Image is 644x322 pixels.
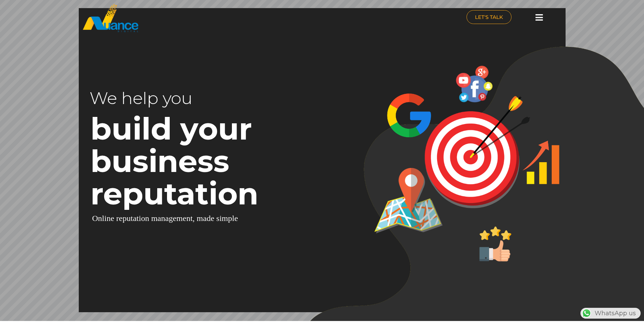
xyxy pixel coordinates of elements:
div: e [119,214,123,223]
span: LET'S TALK [475,15,503,20]
div: n [106,214,111,223]
div: n [186,214,190,223]
a: nuance-qatar_logo [82,3,319,33]
div: t [131,214,133,223]
div: e [111,214,114,223]
div: a [133,214,137,223]
div: i [104,214,107,223]
div: n [98,214,102,223]
div: a [165,214,169,223]
div: p [123,214,127,223]
div: m [151,214,158,223]
div: o [141,214,145,223]
div: WhatsApp us [580,308,641,319]
div: s [216,214,219,223]
div: i [219,214,222,223]
div: m [222,214,228,223]
div: O [92,214,98,223]
div: p [228,214,232,223]
div: r [116,214,119,223]
div: n [145,214,149,223]
img: nuance-qatar_logo [82,3,139,33]
rs-layer: build your business reputation [91,113,402,210]
div: e [183,214,186,223]
rs-layer: We help you [90,81,300,115]
div: l [232,214,234,223]
div: l [102,214,104,223]
div: t [190,214,193,223]
div: u [127,214,131,223]
div: e [234,214,238,223]
a: WhatsAppWhatsApp us [580,309,641,317]
div: m [197,214,203,223]
div: a [203,214,207,223]
div: e [211,214,214,223]
div: t [137,214,139,223]
div: m [176,214,183,223]
a: LET'S TALK [467,10,511,24]
img: WhatsApp [581,308,592,319]
div: , [193,214,195,223]
div: i [139,214,141,223]
div: g [169,214,173,223]
div: a [158,214,161,223]
div: e [173,214,176,223]
div: d [207,214,211,223]
div: n [161,214,165,223]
